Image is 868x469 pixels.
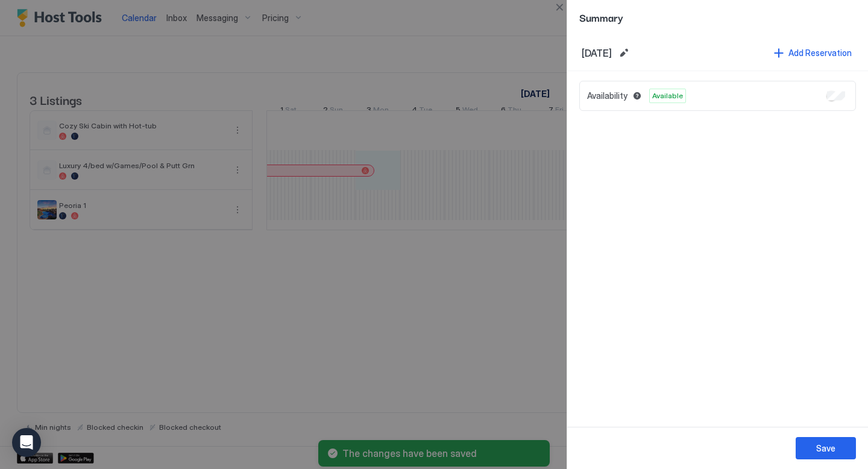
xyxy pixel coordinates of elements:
[816,442,835,455] div: Save
[617,46,631,60] button: Edit date range
[652,90,683,101] span: Available
[587,90,627,101] span: Availability
[788,46,852,59] div: Add Reservation
[772,45,854,61] button: Add Reservation
[582,47,612,59] span: [DATE]
[796,437,856,459] button: Save
[12,428,41,457] div: Open Intercom Messenger
[579,10,856,25] span: Summary
[630,89,644,103] button: Blocked dates override all pricing rules and remain unavailable until manually unblocked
